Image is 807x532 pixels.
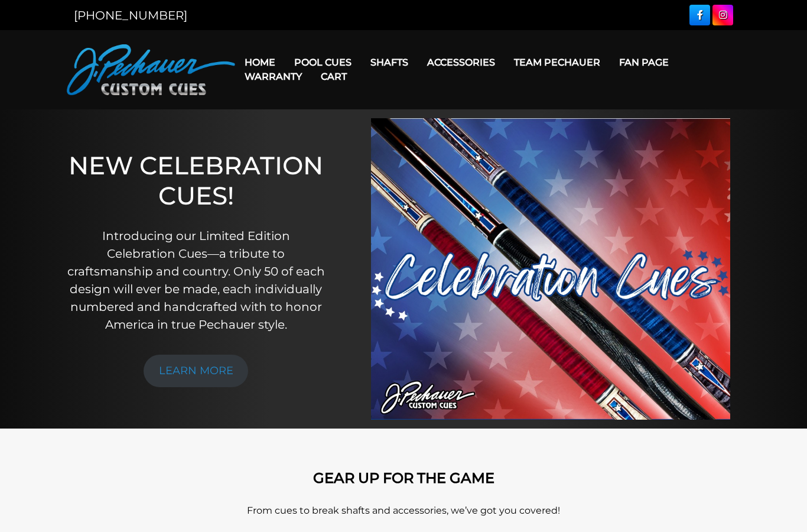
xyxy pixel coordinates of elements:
a: Accessories [418,47,505,77]
a: LEARN MORE [144,355,249,387]
a: Shafts [361,47,418,77]
a: Cart [311,61,356,92]
strong: GEAR UP FOR THE GAME [313,469,494,486]
p: Introducing our Limited Edition Celebration Cues—a tribute to craftsmanship and country. Only 50 ... [66,227,325,333]
a: Team Pechauer [505,47,610,77]
p: From cues to break shafts and accessories, we’ve got you covered! [67,504,740,518]
a: Pool Cues [285,47,361,77]
a: Warranty [235,61,311,92]
img: Pechauer Custom Cues [67,44,235,95]
a: [PHONE_NUMBER] [74,8,187,22]
a: Fan Page [610,47,678,77]
a: Home [235,47,285,77]
h1: NEW CELEBRATION CUES! [66,151,325,210]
